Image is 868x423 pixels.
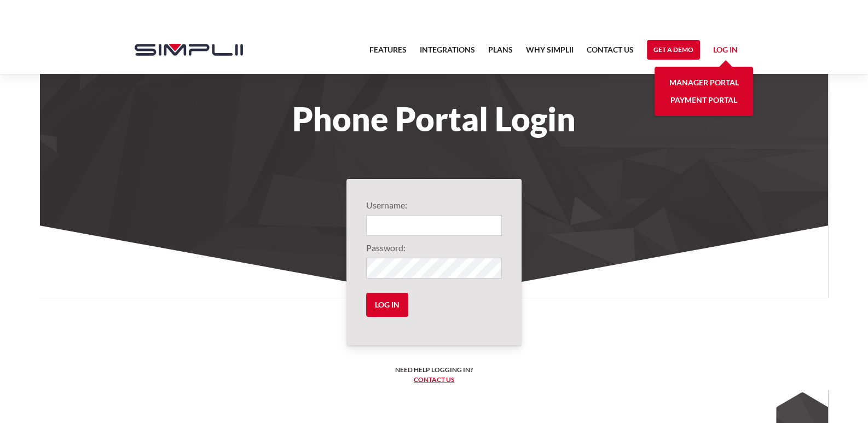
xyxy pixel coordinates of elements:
a: Payment Portal [670,91,737,109]
input: Log in [366,293,408,317]
img: Simplii [135,44,243,56]
label: Password: [366,241,502,254]
a: Features [369,43,407,63]
a: home [124,26,243,74]
a: Why Simplii [526,43,574,63]
a: Plans [488,43,513,63]
form: Login [366,199,502,326]
a: Log in [713,43,738,60]
label: Username: [366,199,502,212]
a: Contact us [414,375,454,384]
a: Get a Demo [647,40,700,60]
a: Integrations [420,43,475,63]
h6: Need help logging in? ‍ [395,365,473,385]
h1: Phone Portal Login [124,107,744,131]
a: Contact US [587,43,634,63]
a: Manager Portal [669,74,739,91]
